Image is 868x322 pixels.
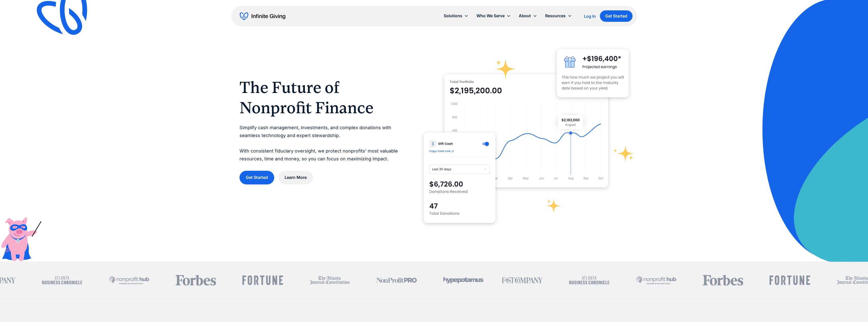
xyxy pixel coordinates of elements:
[600,10,633,22] a: Get Started
[545,12,566,19] div: Resources
[476,12,505,19] div: Who We Serve
[515,10,541,21] div: About
[440,10,472,21] div: Solutions
[613,145,634,161] img: fundraising star
[584,14,596,18] div: Log In
[584,13,596,19] a: Log In
[444,12,462,19] div: Solutions
[444,74,608,187] img: nonprofit donation platform
[472,10,515,21] div: Who We Serve
[541,10,576,21] div: Resources
[278,171,313,184] a: Learn More
[239,77,403,118] h1: The Future of Nonprofit Finance
[424,132,495,223] img: donation software for nonprofits
[239,124,403,163] p: Simplify cash management, investments, and complex donations with seamless technology and expert ...
[239,171,274,184] a: Get Started
[519,12,531,19] div: About
[240,12,285,20] a: home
